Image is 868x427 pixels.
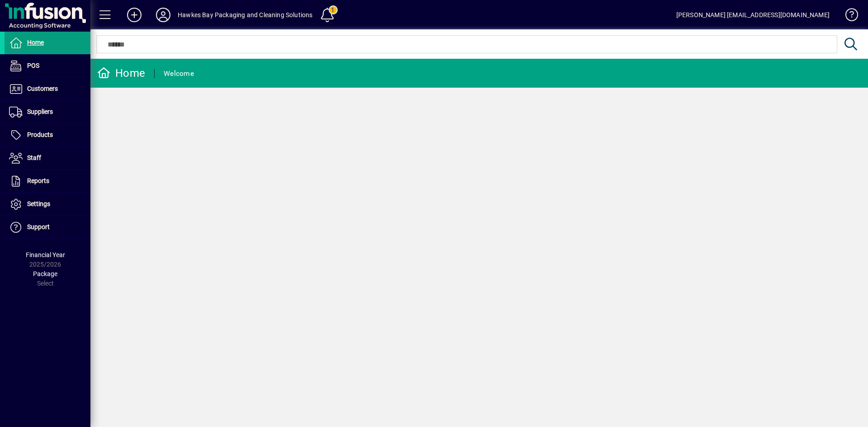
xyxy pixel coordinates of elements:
a: Settings [5,193,90,216]
button: Add [120,7,149,23]
div: Welcome [164,66,194,81]
span: POS [27,62,39,69]
a: Reports [5,170,90,192]
a: Knowledge Base [839,2,857,31]
a: Suppliers [5,101,90,123]
div: Home [97,66,145,80]
a: Products [5,124,90,146]
span: Home [27,39,44,46]
a: POS [5,55,90,77]
a: Customers [5,78,90,100]
span: Staff [27,154,41,161]
span: Reports [27,177,49,184]
button: Profile [149,7,178,23]
span: Suppliers [27,108,53,115]
span: Customers [27,85,58,92]
span: Products [27,131,53,138]
span: Support [27,223,50,230]
span: Settings [27,200,50,207]
span: Financial Year [26,251,65,258]
div: Hawkes Bay Packaging and Cleaning Solutions [178,8,313,22]
div: [PERSON_NAME] [EMAIL_ADDRESS][DOMAIN_NAME] [676,8,830,22]
span: Package [33,270,57,277]
a: Staff [5,147,90,169]
a: Support [5,216,90,239]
